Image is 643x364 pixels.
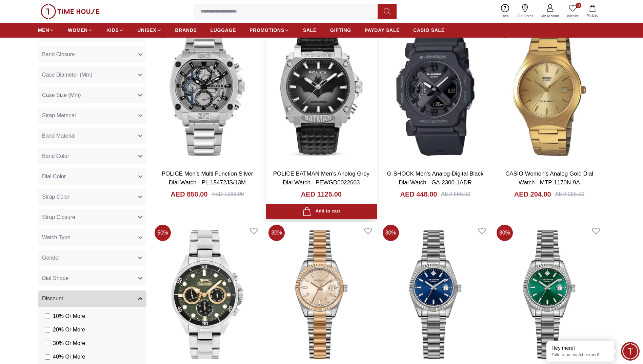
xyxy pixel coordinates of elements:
span: Band Material [42,132,76,140]
a: G-SHOCK Men's Analog-Digital Black Dial Watch - GA-2300-1ADR [387,170,484,186]
span: PAYDAY SALE [365,27,400,34]
div: AED 1063.00 [212,190,244,198]
input: 20% Or More [45,327,50,332]
a: GIFTING [330,24,351,36]
span: Strap Closure [42,213,75,221]
span: 0 [576,3,581,8]
h4: AED 448.00 [400,189,437,199]
img: ... [41,4,100,19]
a: PAYDAY SALE [365,24,400,36]
h4: AED 1125.00 [301,189,342,199]
a: CASIO Women's Analog Gold Dial Watch - MTP-1170N-9A [505,170,593,186]
span: CASIO SALE [413,27,445,34]
span: Case Diameter (Mm) [42,70,92,79]
button: Band Closure [38,46,146,62]
div: Hey there! [551,345,609,351]
input: 30% Or More [45,340,50,346]
button: My Bag [583,3,602,19]
span: Our Stores [514,14,536,19]
button: Case Diameter (Mm) [38,66,146,83]
button: Gender [38,249,146,266]
a: PROMOTIONS [249,24,289,36]
h4: AED 204.00 [514,189,551,199]
span: Dial Shape [42,274,68,282]
span: LUGGAGE [210,27,236,34]
a: CASIO SALE [413,24,445,36]
button: Dial Shape [38,270,146,286]
a: KIDS [106,24,124,36]
span: Discount [42,294,63,302]
img: CASIO Women's Analog Gold Dial Watch - MTP-1170N-9A [494,19,605,164]
button: Watch Type [38,229,146,245]
button: Strap Color [38,188,146,205]
a: SALE [303,24,317,36]
h4: AED 850.00 [171,189,208,199]
span: 30 % Or More [53,339,85,347]
span: 40 % Or More [53,352,85,361]
input: 40% Or More [45,354,50,359]
input: 10% Or More [45,313,50,319]
span: UNISEX [137,27,156,34]
a: Our Stores [513,3,537,20]
div: Chat Widget [621,342,640,361]
div: Add to cart [302,207,340,216]
button: Band Color [38,148,146,164]
span: KIDS [106,27,119,34]
a: MEN [38,24,54,36]
p: Talk to our watch expert! [551,352,609,358]
span: Band Color [42,152,69,160]
button: Strap Closure [38,209,146,225]
span: 50 % [155,225,171,241]
a: Help [498,3,513,20]
button: Case Size (Mm) [38,87,146,103]
a: BRANDS [175,24,197,36]
span: GIFTING [330,27,351,34]
a: WOMEN [68,24,93,36]
button: Discount [38,290,146,306]
span: Strap Color [42,193,69,201]
span: BRANDS [175,27,197,34]
span: Wishlist [564,14,581,19]
img: POLICE BATMAN Men's Anolog Grey Dial Watch - PEWGD0022603 [266,19,377,164]
span: PROMOTIONS [249,27,284,34]
span: Dial Color [42,172,66,180]
div: AED 560.00 [441,190,470,198]
span: 30 % [497,225,513,241]
span: 30 % [383,225,399,241]
div: AED 255.00 [555,190,584,198]
span: My Account [539,14,562,19]
span: Help [499,14,511,19]
span: Strap Material [42,111,76,119]
span: 10 % Or More [53,312,85,320]
button: Band Material [38,127,146,144]
img: POLICE Men's Multi Function Silver Dial Watch - PL.15472JS/13M [152,19,263,164]
a: POLICE BATMAN Men's Anolog Grey Dial Watch - PEWGD0022603 [273,170,369,186]
span: 30 % [268,225,285,241]
button: Add to cart [266,204,377,220]
img: G-SHOCK Men's Analog-Digital Black Dial Watch - GA-2300-1ADR [380,19,491,164]
button: Dial Color [38,168,146,184]
a: POLICE Men's Multi Function Silver Dial Watch - PL.15472JS/13M [162,170,253,186]
span: Gender [42,254,60,262]
span: My Bag [584,13,601,18]
button: Strap Material [38,107,146,123]
a: UNISEX [137,24,161,36]
span: Case Size (Mm) [42,91,81,99]
a: LUGGAGE [210,24,236,36]
a: 0Wishlist [563,3,583,20]
span: SALE [303,27,317,34]
span: Band Closure [42,50,75,58]
span: WOMEN [68,27,88,34]
span: MEN [38,27,49,34]
span: Watch Type [42,233,71,241]
span: 20 % Or More [53,325,85,333]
